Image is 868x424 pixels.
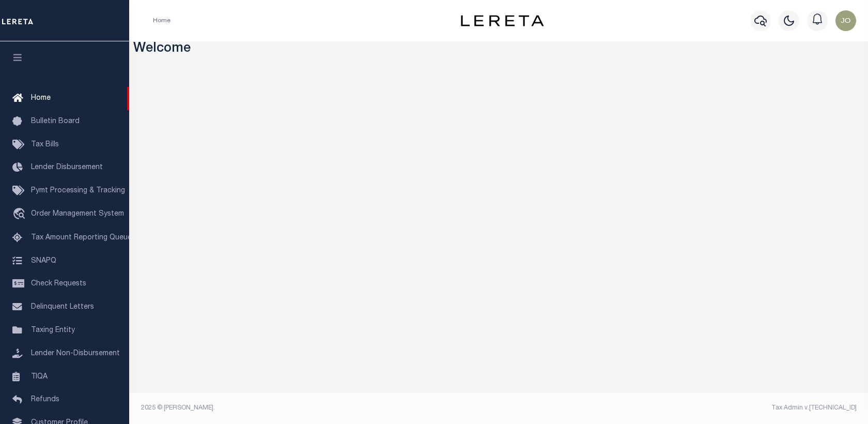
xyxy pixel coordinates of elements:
i: travel_explore [12,208,29,221]
span: Pymt Processing & Tracking [31,187,125,194]
span: Refunds [31,396,59,403]
li: Home [153,16,171,25]
span: Lender Non-Disbursement [31,350,120,357]
img: logo-dark.svg [461,15,544,26]
span: SNAPQ [31,257,56,264]
div: 2025 © [PERSON_NAME]. [133,403,499,413]
span: Home [31,95,51,102]
span: Bulletin Board [31,118,80,125]
h3: Welcome [133,41,864,57]
span: Check Requests [31,280,86,287]
span: Taxing Entity [31,327,75,334]
span: Lender Disbursement [31,164,103,171]
span: TIQA [31,373,48,380]
span: Tax Amount Reporting Queue [31,234,132,241]
span: Order Management System [31,210,124,218]
span: Delinquent Letters [31,304,94,311]
div: Tax Admin v.[TECHNICAL_ID] [506,403,857,413]
img: svg+xml;base64,PHN2ZyB4bWxucz0iaHR0cDovL3d3dy53My5vcmcvMjAwMC9zdmciIHBvaW50ZXItZXZlbnRzPSJub25lIi... [835,10,856,31]
span: Tax Bills [31,141,59,148]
